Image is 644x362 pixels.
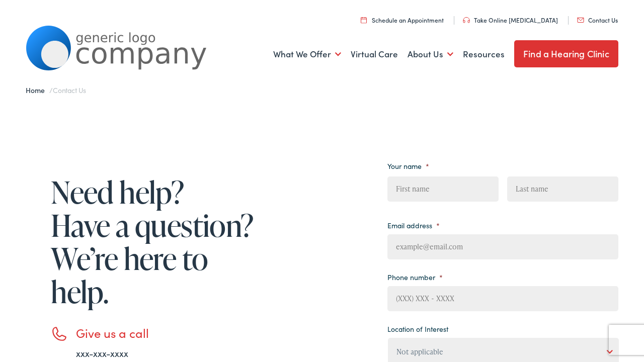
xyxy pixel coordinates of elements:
label: Email address [387,221,440,230]
img: utility icon [463,17,470,23]
a: About Us [408,36,453,73]
label: Phone number [387,273,443,282]
a: What We Offer [273,36,341,73]
a: Take Online [MEDICAL_DATA] [463,16,558,24]
a: xxx-xxx-xxxx [76,347,128,359]
input: (XXX) XXX - XXXX [387,286,618,311]
a: Virtual Care [351,36,398,73]
span: / [26,85,86,95]
input: Last name [507,176,618,202]
a: Find a Hearing Clinic [514,40,618,67]
label: Your name [387,161,429,170]
h1: Need help? Have a question? We’re here to help. [51,175,257,308]
a: Schedule an Appointment [361,16,444,24]
label: Location of Interest [387,324,448,333]
img: utility icon [361,17,367,23]
h3: Give us a call [76,326,257,340]
span: Contact Us [53,85,86,95]
a: Resources [463,36,505,73]
img: utility icon [577,18,584,23]
input: First name [387,176,499,202]
input: example@email.com [387,234,618,259]
a: Contact Us [577,16,618,24]
a: Home [26,85,49,95]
